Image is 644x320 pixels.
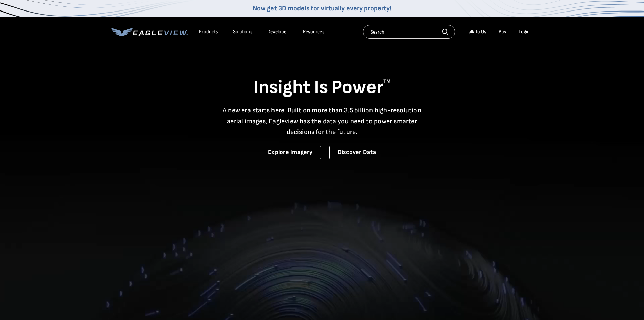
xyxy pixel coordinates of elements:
[383,78,391,85] sup: TM
[329,146,384,159] a: Discover Data
[267,29,288,35] a: Developer
[499,29,506,35] a: Buy
[519,29,530,35] div: Login
[253,4,391,13] a: Now get 3D models for virtually every property!
[219,105,426,137] p: A new era starts here. Built on more than 3.5 billion high-resolution aerial images, Eagleview ha...
[199,29,218,35] div: Products
[363,25,455,39] input: Search
[467,29,486,35] div: Talk To Us
[260,146,321,159] a: Explore Imagery
[303,29,325,35] div: Resources
[233,29,253,35] div: Solutions
[111,76,533,100] h1: Insight Is Power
